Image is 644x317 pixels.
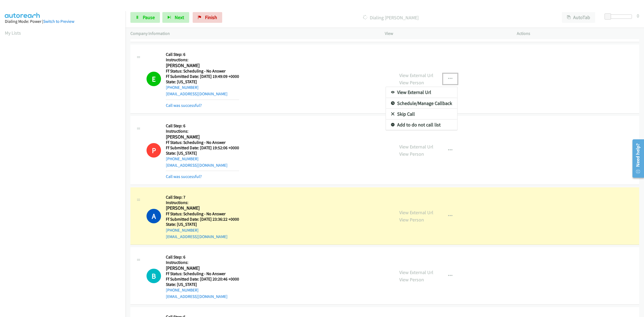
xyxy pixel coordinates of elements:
h1: A [147,209,161,223]
iframe: Dialpad [5,41,126,296]
a: View External Url [386,87,457,98]
iframe: Resource Center [628,137,644,180]
h1: P [147,143,161,158]
h1: B [147,269,161,283]
a: Skip Call [386,109,457,119]
a: Schedule/Manage Callback [386,98,457,109]
div: Dialing Mode: Power | [5,18,121,25]
a: Add to do not call list [386,119,457,130]
a: Switch to Preview [43,19,74,24]
a: My Lists [5,30,21,36]
div: The call is yet to be attempted [147,269,161,283]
